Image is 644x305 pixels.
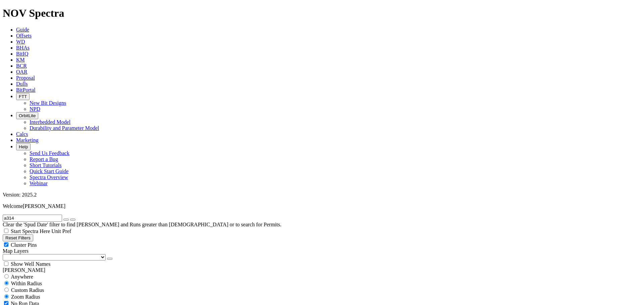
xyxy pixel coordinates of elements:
[16,87,36,93] a: BitPortal
[30,106,40,112] a: NPD
[3,222,281,227] span: Clear the 'Spud Date' filter to find [PERSON_NAME] and Runs greater than [DEMOGRAPHIC_DATA] or to...
[19,144,28,149] span: Help
[16,51,28,57] a: BitIQ
[16,63,27,69] a: BCR
[11,274,33,280] span: Anywhere
[30,125,99,131] a: Durability and Parameter Model
[16,143,31,150] button: Help
[3,192,641,198] div: Version: 2025.2
[11,294,40,300] span: Zoom Radius
[23,203,65,209] span: [PERSON_NAME]
[19,113,36,118] span: OrbitLite
[16,33,32,39] a: Offsets
[4,229,8,233] input: Start Spectra Here
[30,162,62,168] a: Short Tutorials
[16,93,30,100] button: FTT
[16,45,30,51] a: BHAs
[3,215,62,222] input: Search
[30,180,48,186] a: Webinar
[16,131,28,137] a: Calcs
[16,27,29,32] a: Guide
[19,94,27,99] span: FTT
[16,81,28,87] a: Dulls
[30,119,70,125] a: Interbedded Model
[11,287,44,293] span: Custom Radius
[30,168,68,174] a: Quick Start Guide
[11,261,50,267] span: Show Well Names
[3,248,29,254] span: Map Layers
[11,281,42,286] span: Within Radius
[3,267,641,273] div: [PERSON_NAME]
[16,69,28,75] a: OAR
[11,242,37,248] span: Cluster Pins
[3,7,641,19] h1: NOV Spectra
[51,228,71,234] span: Unit Pref
[16,112,38,119] button: OrbitLite
[30,150,69,156] a: Send Us Feedback
[30,100,66,106] a: New Bit Designs
[30,156,58,162] a: Report a Bug
[16,57,25,63] a: KM
[16,137,39,143] a: Marketing
[16,39,25,45] a: WD
[11,228,50,234] span: Start Spectra Here
[3,203,641,209] p: Welcome
[3,234,33,241] button: Reset Filters
[30,174,68,180] a: Spectra Overview
[16,75,35,81] a: Proposal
